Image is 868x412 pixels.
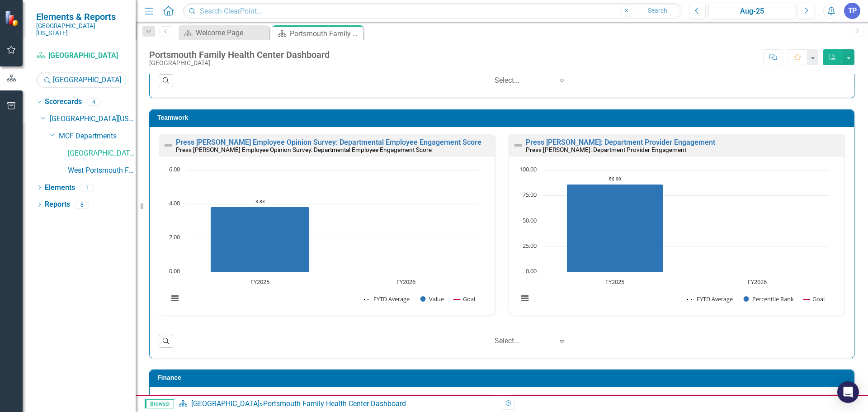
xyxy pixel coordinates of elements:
div: Welcome Page [196,27,267,38]
button: Show FYTD Average [687,295,734,303]
div: Aug-25 [712,6,792,17]
span: Elements & Reports [36,11,127,22]
div: Chart. Highcharts interactive chart. [514,166,840,313]
text: 25.00 [523,242,537,250]
a: [GEOGRAPHIC_DATA] [191,399,259,408]
text: 4.00 [169,199,180,207]
text: 0.00 [526,267,537,275]
text: FY2026 [396,278,415,286]
a: Welcome Page [181,27,267,38]
div: Open Intercom Messenger [837,381,859,403]
button: Search [635,5,680,17]
small: [GEOGRAPHIC_DATA][US_STATE] [36,22,127,37]
a: Press [PERSON_NAME]: Department Provider Engagement [526,138,715,147]
text: 75.00 [523,190,537,199]
div: [GEOGRAPHIC_DATA] [149,60,330,66]
text: 2.00 [169,233,180,241]
svg: Interactive chart [164,166,483,313]
div: » [179,399,495,409]
span: Search [648,7,667,14]
div: Portsmouth Family Health Center Dashboard [263,399,406,408]
a: West Portsmouth Family Practice [68,166,136,176]
input: Search Below... [36,72,127,88]
text: 3.83 [255,198,265,204]
g: Percentile Rank, series 2 of 3. Bar series with 2 bars. [567,170,758,272]
button: Show Value [420,295,444,303]
button: Aug-25 [708,3,795,19]
path: FY2025, 3.83. Value. [211,207,310,272]
a: [GEOGRAPHIC_DATA] [68,148,136,159]
a: Reports [45,199,70,210]
button: Show Goal [803,295,825,303]
a: [GEOGRAPHIC_DATA] [36,51,127,61]
text: FY2025 [605,278,624,286]
g: Goal, series 3 of 3. Line with 2 data points. [258,185,262,189]
button: Show FYTD Average [364,295,410,303]
img: Not Defined [513,140,524,151]
a: Scorecards [45,97,82,107]
div: Chart. Highcharts interactive chart. [164,166,490,313]
a: Elements [45,183,75,193]
small: Press [PERSON_NAME] Employee Opinion Survey: Departmental Employee Engagement Score [176,146,432,153]
text: FY2025 [250,278,269,286]
text: 0.00 [169,267,180,275]
small: Press [PERSON_NAME]: Department Provider Engagement [526,146,686,153]
div: 1 [80,184,94,191]
path: FY2025, 86. Percentile Rank. [567,185,663,272]
input: Search ClearPoint... [183,3,682,19]
a: MCF Departments [59,131,136,142]
text: 86.00 [609,175,621,182]
svg: Interactive chart [514,166,833,313]
img: Not Defined [163,140,174,151]
text: 100.00 [519,165,537,173]
button: Show Percentile Rank [744,295,794,303]
h3: Finance [157,374,849,381]
g: FYTD Average, series 1 of 3. Line with 2 data points. [258,205,262,209]
text: 50.00 [523,216,537,224]
text: FY2026 [748,278,767,286]
button: View chart menu, Chart [169,292,181,305]
div: Portsmouth Family Health Center Dashboard [290,28,361,39]
button: View chart menu, Chart [519,292,531,305]
a: Press [PERSON_NAME] Employee Opinion Survey: Departmental Employee Engagement Score [176,138,481,147]
img: ClearPoint Strategy [5,10,20,26]
div: 4 [86,98,101,106]
g: Goal, series 3 of 3. Line with 2 data points. [613,169,617,173]
span: Browser [145,399,174,408]
button: Show Goal [454,295,475,303]
div: 8 [75,201,89,208]
button: TP [844,3,860,19]
div: Portsmouth Family Health Center Dashboard [149,50,330,60]
h3: Teamwork [157,114,849,121]
text: 6.00 [169,165,180,173]
g: Value, series 2 of 3. Bar series with 2 bars. [211,170,406,272]
a: [GEOGRAPHIC_DATA][US_STATE] [50,114,136,124]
